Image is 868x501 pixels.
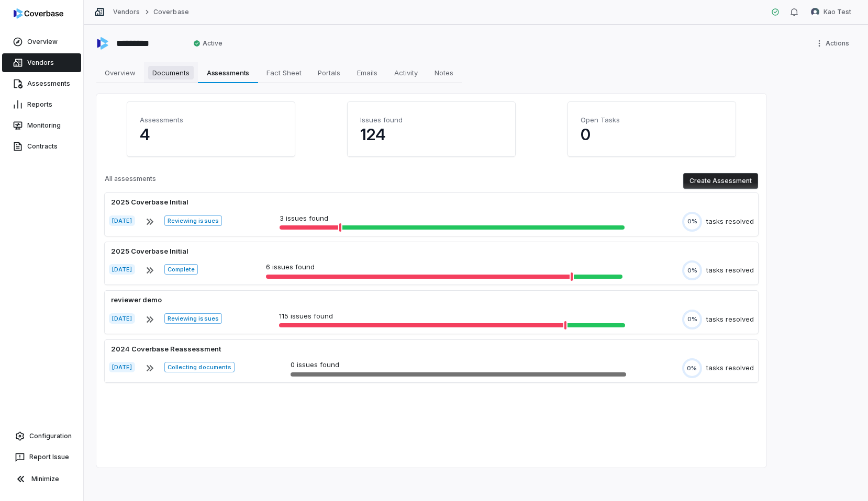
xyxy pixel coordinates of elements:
span: Reviewing issues [164,313,221,324]
p: 3 issues found [280,213,625,224]
span: [DATE] [109,313,135,324]
a: Reports [2,95,81,114]
span: 0% [687,315,697,323]
p: 6 issues found [266,262,622,272]
span: [DATE] [109,215,135,226]
button: More actions [812,36,855,51]
p: 4 [140,125,282,144]
h4: Assessments [140,115,282,125]
button: Report Issue [4,448,79,466]
a: Overview [2,32,81,51]
div: tasks resolved [706,314,754,325]
div: 2025 Coverbase Initial [109,246,191,257]
a: Vendors [2,53,81,72]
a: Vendors [113,8,140,16]
img: Kao Test avatar [811,8,819,16]
button: Kao Test avatarKao Test [805,4,858,20]
p: 115 issues found [279,311,625,322]
div: tasks resolved [706,363,754,373]
img: logo-D7KZi-bG.svg [14,8,63,19]
span: 0% [687,267,697,275]
h4: Open Tasks [581,115,723,125]
span: Complete [164,264,198,275]
p: 124 [360,125,503,144]
span: Kao Test [824,8,851,16]
span: Overview [101,66,140,79]
a: Assessments [2,74,81,93]
div: tasks resolved [706,217,754,227]
span: 0% [687,365,697,372]
a: Coverbase [153,8,188,16]
span: Notes [430,66,458,79]
p: 0 issues found [291,360,626,370]
div: reviewer demo [109,295,164,305]
span: 0% [687,218,697,225]
a: Contracts [2,137,81,156]
span: Activity [390,66,422,79]
span: [DATE] [109,362,135,372]
span: Fact Sheet [262,66,306,79]
button: Minimize [4,469,79,489]
span: Active [193,39,222,48]
span: Portals [314,66,344,79]
span: [DATE] [109,264,135,275]
a: Monitoring [2,116,81,135]
div: 2024 Coverbase Reassessment [109,344,223,355]
span: Emails [353,66,382,79]
button: Create Assessment [683,173,758,189]
span: Collecting documents [164,362,235,372]
span: Assessments [203,66,254,79]
div: 2025 Coverbase Initial [109,197,191,208]
a: Configuration [4,427,79,446]
p: 0 [581,125,723,144]
div: tasks resolved [706,265,754,276]
span: Reviewing issues [164,215,221,226]
p: All assessments [105,175,156,187]
span: Documents [148,66,194,79]
h4: Issues found [360,115,503,125]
